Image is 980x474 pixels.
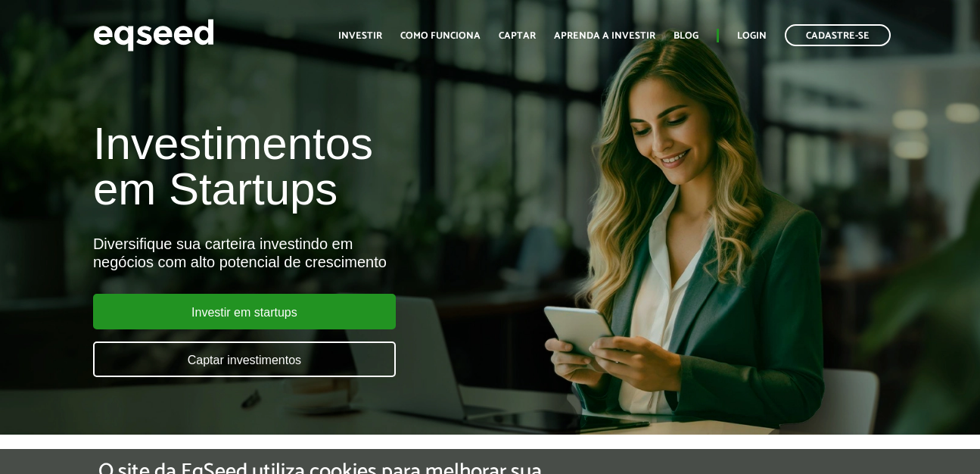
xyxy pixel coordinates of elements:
a: Investir em startups [93,294,396,329]
h1: Investimentos em Startups [93,121,561,212]
a: Login [737,31,767,41]
a: Cadastre-se [785,24,891,46]
a: Como funciona [400,31,481,41]
img: EqSeed [93,15,214,55]
a: Blog [674,31,698,41]
a: Captar investimentos [93,341,396,377]
div: Diversifique sua carteira investindo em negócios com alto potencial de crescimento [93,235,561,271]
a: Captar [499,31,536,41]
a: Investir [338,31,382,41]
a: Aprenda a investir [554,31,655,41]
